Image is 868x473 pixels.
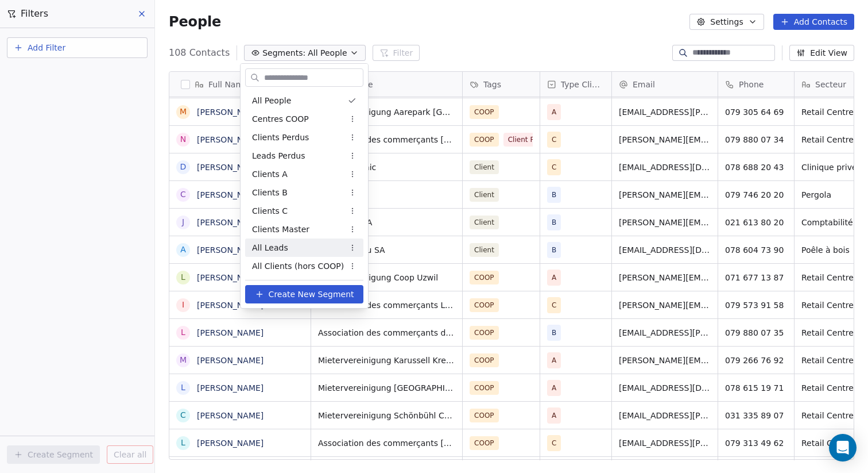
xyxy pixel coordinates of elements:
[252,113,309,125] span: Centres COOP
[245,285,363,303] button: Create New Segment
[252,242,288,254] span: All Leads
[252,224,309,236] span: Clients Master
[252,150,305,162] span: Leads Perdus
[269,289,354,301] span: Create New Segment
[252,260,344,272] span: All Clients (hors COOP)
[252,95,291,107] span: All People
[252,187,288,199] span: Clients B
[245,91,363,275] div: Suggestions
[252,205,288,217] span: Clients C
[252,168,288,180] span: Clients A
[252,132,309,144] span: Clients Perdus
